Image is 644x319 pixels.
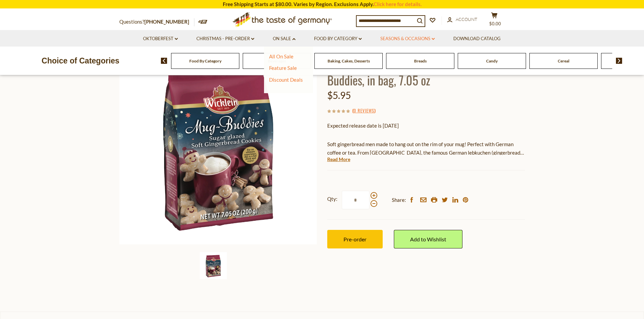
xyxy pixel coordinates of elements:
p: Soft gingerbread men made to hang out on the rim of your mug! Perfect with German coffee or tea. ... [327,140,525,157]
a: All On Sale [269,53,293,59]
strong: Qty: [327,195,337,203]
p: Expected release date is [DATE] [327,122,525,130]
a: Click here for details. [374,1,422,7]
a: Feature Sale [269,65,297,71]
a: Account [447,16,477,23]
img: Wicklein Soft Gingerbread Mug-Buddies [200,252,227,279]
a: Oktoberfest [143,35,178,43]
img: Wicklein Soft Gingerbread Mug-Buddies [119,47,317,244]
img: previous arrow [161,58,167,64]
a: On Sale [273,35,295,43]
a: Christmas - PRE-ORDER [196,35,254,43]
a: Baking, Cakes, Desserts [328,58,370,63]
a: Cereal [558,58,569,63]
span: Share: [392,196,406,204]
span: $5.95 [327,89,351,101]
a: Download Catalog [453,35,501,43]
a: Breads [414,58,427,63]
a: Food By Category [314,35,362,43]
span: $0.00 [489,21,501,26]
a: Add to Wishlist [394,230,462,248]
button: Pre-order [327,230,383,248]
a: [PHONE_NUMBER] [144,19,189,25]
span: Pre-order [343,236,366,242]
a: Read More [327,156,350,163]
span: Account [456,17,477,22]
a: Seasons & Occasions [380,35,435,43]
a: 0 Reviews [354,107,374,114]
span: ( ) [352,107,376,114]
a: Food By Category [189,58,221,63]
a: Candy [486,58,498,63]
h1: [PERSON_NAME] Soft Gingerbread Mug-Buddies, in bag, 7.05 oz [327,57,525,87]
img: next arrow [616,58,622,64]
button: $0.00 [484,12,505,29]
input: Qty: [342,191,369,209]
p: Questions? [119,18,194,26]
a: Discount Deals [269,75,303,84]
